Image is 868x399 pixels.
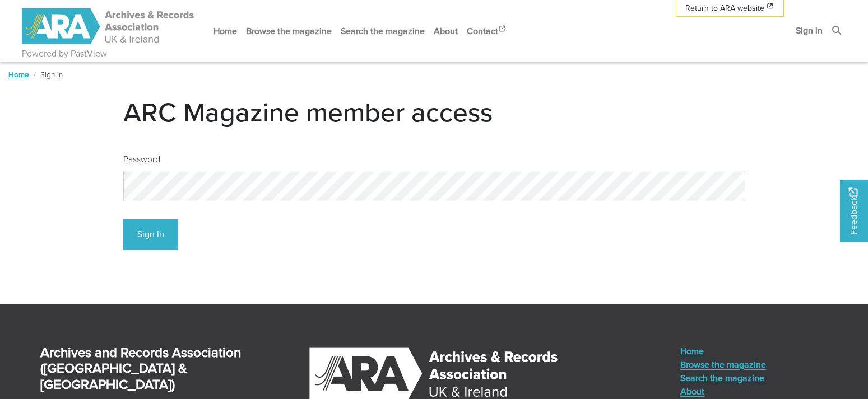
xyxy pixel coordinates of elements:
[680,384,766,398] a: About
[8,69,29,80] a: Home
[22,2,196,51] a: ARA - ARC Magazine | Powered by PastView logo
[123,219,178,250] button: Sign In
[791,16,827,45] a: Sign in
[429,16,462,46] a: About
[685,2,764,14] span: Return to ARA website
[40,69,63,80] span: Sign in
[209,16,242,46] a: Home
[680,358,766,371] a: Browse the magazine
[123,153,160,166] label: Password
[242,16,336,46] a: Browse the magazine
[22,47,107,60] a: Powered by PastView
[22,8,196,44] img: ARA - ARC Magazine | Powered by PastView
[462,16,512,46] a: Contact
[840,180,868,242] a: Would you like to provide feedback?
[123,96,745,128] h1: ARC Magazine member access
[680,344,766,358] a: Home
[40,342,241,394] strong: Archives and Records Association ([GEOGRAPHIC_DATA] & [GEOGRAPHIC_DATA])
[336,16,429,46] a: Search the magazine
[680,371,766,384] a: Search the magazine
[847,187,860,235] span: Feedback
